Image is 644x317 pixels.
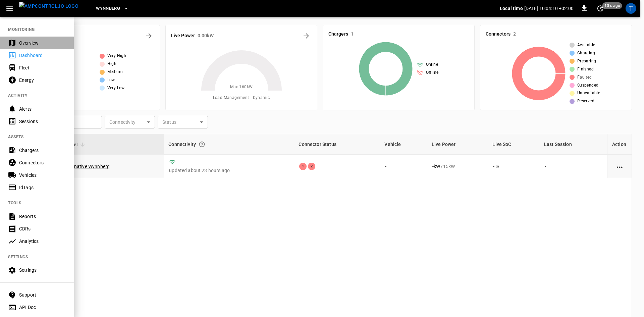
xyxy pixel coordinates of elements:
div: Sessions [19,118,66,125]
img: ampcontrol.io logo [19,2,78,10]
p: Local time [500,5,523,12]
span: Wynnberg [96,5,120,12]
div: Energy [19,77,66,84]
div: Support [19,292,66,298]
div: profile-icon [626,3,636,14]
div: Dashboard [19,52,66,59]
div: IdTags [19,184,66,191]
div: Fleet [19,64,66,71]
div: Reports [19,213,66,220]
div: API Doc [19,304,66,311]
div: Vehicles [19,172,66,178]
span: 10 s ago [602,2,622,9]
div: Alerts [19,106,66,112]
div: Overview [19,40,66,46]
div: Connectors [19,159,66,166]
p: [DATE] 10:04:10 +02:00 [524,5,574,12]
div: Analytics [19,238,66,245]
div: CDRs [19,225,66,232]
button: set refresh interval [595,3,606,14]
div: Settings [19,267,66,273]
div: Chargers [19,147,66,154]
